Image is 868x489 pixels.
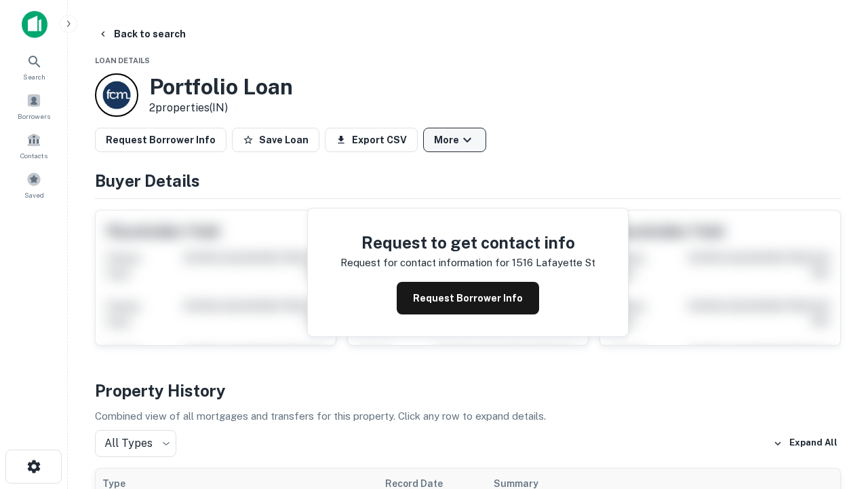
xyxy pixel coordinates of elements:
button: Request Borrower Info [397,282,539,314]
span: Saved [24,189,44,200]
button: Request Borrower Info [95,128,226,152]
h4: Property History [95,378,841,403]
span: Borrowers [18,111,50,122]
button: Back to search [92,22,191,46]
a: Borrowers [4,88,64,124]
h4: Request to get contact info [340,230,595,255]
span: Search [23,71,45,82]
p: 2 properties (IN) [149,100,293,116]
button: Export CSV [325,128,418,152]
p: Request for contact information for [340,255,509,271]
iframe: Chat Widget [800,380,868,446]
h3: Portfolio Loan [149,74,293,100]
a: Search [4,48,64,85]
p: Combined view of all mortgages and transfers for this property. Click any row to expand details. [95,408,841,424]
a: Contacts [4,127,64,164]
span: Loan Details [95,56,150,65]
button: Expand All [770,433,841,454]
h4: Buyer Details [95,168,841,193]
a: Saved [4,166,64,203]
p: 1516 lafayette st [512,255,595,271]
span: Contacts [20,150,47,161]
img: capitalize-icon.png [22,11,47,38]
div: All Types [95,430,176,457]
button: More [423,128,486,152]
button: Save Loan [232,128,319,152]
